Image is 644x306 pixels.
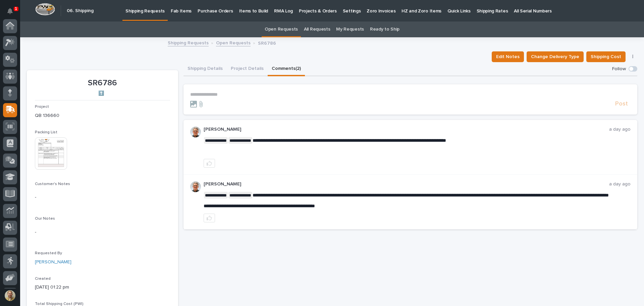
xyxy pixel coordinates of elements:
[8,8,17,19] div: Notifications1
[268,62,305,76] button: Comments (2)
[183,62,227,76] button: Shipping Details
[35,130,57,134] span: Packing List
[496,53,520,61] span: Edit Notes
[168,39,209,46] a: Shipping Requests
[35,259,71,266] a: [PERSON_NAME]
[370,21,399,37] a: Ready to Ship
[492,51,524,62] button: Edit Notes
[609,127,631,132] p: a day ago
[612,100,631,108] button: Post
[258,39,276,46] p: SR6786
[3,4,17,18] button: Notifications
[67,8,94,14] h2: 06. Shipping
[190,181,201,192] img: AOh14GgPw25VOikpKNbdra9MTOgH50H-1stU9o6q7KioRA=s96-c
[35,217,55,221] span: Our Notes
[204,127,609,132] p: [PERSON_NAME]
[190,127,201,137] img: AOh14GgPw25VOikpKNbdra9MTOgH50H-1stU9o6q7KioRA=s96-c
[304,21,330,37] a: All Requests
[591,53,621,61] span: Shipping Cost
[612,66,626,72] p: Follow
[265,21,298,37] a: Open Requests
[15,6,17,11] p: 1
[35,78,170,88] p: SR6786
[35,112,170,119] p: QB 136660
[35,251,62,255] span: Requested By
[35,3,55,15] img: Workspace Logo
[609,181,631,187] p: a day ago
[204,159,215,168] button: like this post
[204,214,215,222] button: like this post
[227,62,268,76] button: Project Details
[35,182,70,186] span: Customer's Notes
[35,105,49,109] span: Project
[35,302,84,306] span: Total Shipping Cost (PWI)
[35,284,170,291] p: [DATE] 01:22 pm
[336,21,364,37] a: My Requests
[3,289,17,303] button: users-avatar
[204,181,609,187] p: [PERSON_NAME]
[216,39,251,46] a: Open Requests
[35,194,170,201] p: -
[531,53,579,61] span: Change Delivery Type
[586,51,626,62] button: Shipping Cost
[35,91,167,96] p: ⬆️
[527,51,584,62] button: Change Delivery Type
[35,277,51,281] span: Created
[615,100,628,108] span: Post
[35,229,170,236] p: -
